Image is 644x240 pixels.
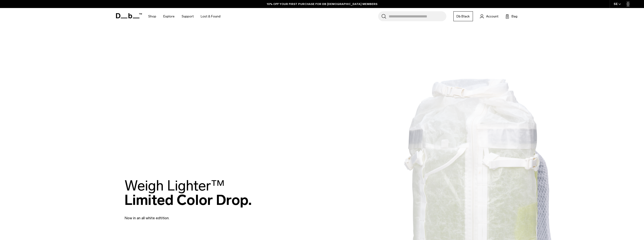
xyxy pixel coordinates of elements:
[267,2,377,6] a: 10% OFF YOUR FIRST PURCHASE FOR DB [DEMOGRAPHIC_DATA] MEMBERS
[124,178,252,207] h2: Limited Color Drop.
[182,8,194,25] a: Support
[512,14,517,19] span: Bag
[148,8,156,25] a: Shop
[505,13,517,19] button: Bag
[201,8,220,25] a: Lost & Found
[145,8,224,25] nav: Main Navigation
[453,11,473,21] a: Db Black
[480,13,498,19] a: Account
[124,210,237,221] p: Now in an all white edtition.
[486,14,498,19] span: Account
[163,8,175,25] a: Explore
[124,177,225,194] span: Weigh Lighter™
